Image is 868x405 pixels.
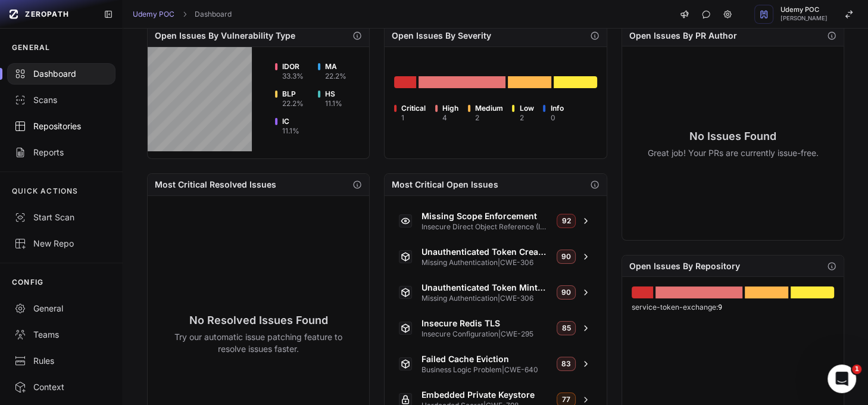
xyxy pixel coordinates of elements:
[282,126,299,136] div: 11.1 %
[392,241,599,272] a: Unauthenticated Token Creation Missing Authentication|CWE-306 90
[852,364,861,374] span: 1
[421,329,547,339] span: Insecure Configuration | CWE-295
[519,113,533,123] div: 2
[25,10,69,19] span: ZEROPATH
[394,76,416,88] div: Go to issues list
[632,302,834,312] div: service-token-exchange :
[14,303,108,314] div: General
[325,99,342,108] div: 11.1 %
[392,179,498,191] h2: Most Critical Open Issues
[14,120,108,132] div: Repositories
[419,76,505,88] div: Go to issues list
[647,128,818,145] h3: No Issues Found
[14,211,108,223] div: Start Scan
[14,147,108,158] div: Reports
[401,113,426,123] div: 1
[632,286,653,298] div: Go to issues list
[165,312,352,329] h3: No Resolved Issues Found
[647,147,818,159] p: Great job! Your PRs are currently issue-free.
[557,214,576,228] span: 92
[14,68,108,80] div: Dashboard
[14,329,108,341] div: Teams
[475,113,502,123] div: 2
[550,104,563,113] span: Info
[421,317,547,329] span: Insecure Redis TLS
[629,30,737,42] h2: Open Issues By PR Author
[557,321,576,335] span: 85
[421,353,547,365] span: Failed Cache Eviction
[14,355,108,367] div: Rules
[392,277,599,308] a: Unauthenticated Token Minting Missing Authentication|CWE-306 90
[421,258,547,267] span: Missing Authentication | CWE-306
[392,313,599,344] a: Insecure Redis TLS Insecure Configuration|CWE-295 85
[14,381,108,393] div: Context
[780,15,828,21] span: [PERSON_NAME]
[325,89,342,99] span: HS
[475,104,502,113] span: Medium
[421,222,547,232] span: Insecure Direct Object Reference (IDOR) | CWE-284
[550,113,563,123] div: 0
[12,43,50,52] p: GENERAL
[421,246,547,258] span: Unauthenticated Token Creation
[442,104,458,113] span: High
[12,186,79,196] p: QUICK ACTIONS
[165,331,352,355] p: Try our automatic issue patching feature to resolve issues faster.
[14,94,108,106] div: Scans
[282,89,304,99] span: BLP
[557,357,576,371] span: 83
[421,282,547,294] span: Unauthenticated Token Minting
[282,62,304,71] span: IDOR
[392,205,599,236] a: Missing Scope Enforcement Insecure Direct Object Reference (IDOR)|CWE-284 92
[629,260,740,272] h2: Open Issues By Repository
[282,117,299,126] span: IC
[421,210,547,222] span: Missing Scope Enforcement
[155,179,276,191] h2: Most Critical Resolved Issues
[14,238,108,250] div: New Repo
[421,294,547,303] span: Missing Authentication | CWE-306
[519,104,533,113] span: Low
[133,10,174,19] a: Udemy POC
[745,286,788,298] div: Go to issues list
[392,30,491,42] h2: Open Issues By Severity
[557,285,576,300] span: 90
[282,71,304,81] div: 33.3 %
[828,364,856,393] iframe: Intercom live chat
[421,365,547,375] span: Business Logic Problem | CWE-640
[392,348,599,379] a: Failed Cache Eviction Business Logic Problem|CWE-640 83
[155,30,295,42] h2: Open Issues By Vulnerability Type
[442,113,458,123] div: 4
[554,76,597,88] div: Go to issues list
[195,10,232,19] a: Dashboard
[325,71,346,81] div: 22.2 %
[401,104,426,113] span: Critical
[5,5,94,24] a: ZEROPATH
[282,99,304,108] div: 22.2 %
[557,250,576,264] span: 90
[718,302,722,311] span: 9
[508,76,551,88] div: Go to issues list
[133,10,232,19] nav: breadcrumb
[180,10,189,18] svg: chevron right,
[325,62,346,71] span: MA
[421,389,547,401] span: Embedded Private Keystore
[780,7,828,13] span: Udemy POC
[791,286,834,298] div: Go to issues list
[655,286,742,298] div: Go to issues list
[12,278,43,287] p: CONFIG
